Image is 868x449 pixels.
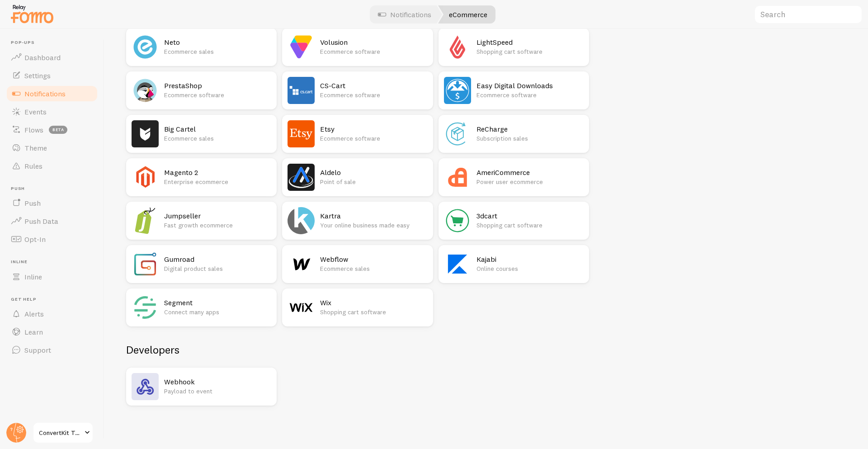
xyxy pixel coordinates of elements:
[24,345,51,354] span: Support
[24,235,46,244] span: Opt-In
[24,217,58,226] span: Push Data
[320,298,427,307] h2: Wix
[24,272,42,281] span: Inline
[164,47,271,56] p: Ecommerce sales
[288,33,315,61] img: Volusion
[5,212,99,230] a: Push Data
[476,134,584,143] p: Subscription sales
[320,255,427,264] h2: Webflow
[164,177,271,186] p: Enterprise ecommerce
[164,377,271,387] h2: Webhook
[288,164,315,191] img: Aldelo
[39,427,82,438] span: ConvertKit Test
[164,255,271,264] h2: Gumroad
[5,103,99,121] a: Events
[9,2,55,25] img: fomo-relay-logo-orange.svg
[164,134,271,143] p: Ecommerce sales
[11,259,99,265] span: Inline
[164,38,271,47] h2: Neto
[132,250,159,278] img: Gumroad
[49,126,67,134] span: beta
[164,221,271,230] p: Fast growth ecommerce
[5,48,99,66] a: Dashboard
[476,264,584,273] p: Online courses
[24,327,43,336] span: Learn
[24,107,47,116] span: Events
[288,250,315,278] img: Webflow
[132,207,159,234] img: Jumpseller
[5,121,99,139] a: Flows beta
[444,164,471,191] img: AmeriCommerce
[320,81,427,90] h2: CS-Cart
[132,33,159,61] img: Neto
[24,309,44,318] span: Alerts
[164,124,271,134] h2: Big Cartel
[476,124,584,134] h2: ReCharge
[33,422,94,444] a: ConvertKit Test
[24,143,47,152] span: Theme
[444,77,471,104] img: Easy Digital Downloads
[320,177,427,186] p: Point of sale
[320,264,427,273] p: Ecommerce sales
[164,81,271,90] h2: PrestaShop
[164,90,271,99] p: Ecommerce software
[320,168,427,177] h2: Aldelo
[5,323,99,341] a: Learn
[164,264,271,273] p: Digital product sales
[320,38,427,47] h2: Volusion
[5,157,99,175] a: Rules
[444,33,471,61] img: LightSpeed
[476,47,584,56] p: Shopping cart software
[476,81,584,90] h2: Easy Digital Downloads
[320,90,427,99] p: Ecommerce software
[320,47,427,56] p: Ecommerce software
[476,38,584,47] h2: LightSpeed
[5,139,99,157] a: Theme
[5,230,99,248] a: Opt-In
[24,199,41,208] span: Push
[24,125,43,134] span: Flows
[164,307,271,317] p: Connect many apps
[132,120,159,147] img: Big Cartel
[132,164,159,191] img: Magento 2
[5,194,99,212] a: Push
[164,168,271,177] h2: Magento 2
[164,298,271,307] h2: Segment
[5,268,99,286] a: Inline
[320,221,427,230] p: Your online business made easy
[288,294,315,321] img: Wix
[320,211,427,221] h2: Kartra
[476,168,584,177] h2: AmeriCommerce
[5,305,99,323] a: Alerts
[320,134,427,143] p: Ecommerce software
[288,120,315,147] img: Etsy
[164,387,271,396] p: Payload to event
[444,120,471,147] img: ReCharge
[132,77,159,104] img: PrestaShop
[444,250,471,278] img: Kajabi
[288,77,315,104] img: CS-Cart
[5,85,99,103] a: Notifications
[476,90,584,99] p: Ecommerce software
[444,207,471,234] img: 3dcart
[288,207,315,234] img: Kartra
[11,40,99,46] span: Pop-ups
[476,211,584,221] h2: 3dcart
[164,211,271,221] h2: Jumpseller
[11,297,99,302] span: Get Help
[320,307,427,317] p: Shopping cart software
[476,177,584,186] p: Power user ecommerce
[320,124,427,134] h2: Etsy
[5,66,99,85] a: Settings
[11,186,99,192] span: Push
[476,221,584,230] p: Shopping cart software
[132,294,159,321] img: Segment
[126,343,589,357] h2: Developers
[24,161,42,170] span: Rules
[24,71,51,80] span: Settings
[476,255,584,264] h2: Kajabi
[5,341,99,359] a: Support
[24,89,66,98] span: Notifications
[132,373,159,400] img: Webhook
[24,53,61,62] span: Dashboard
